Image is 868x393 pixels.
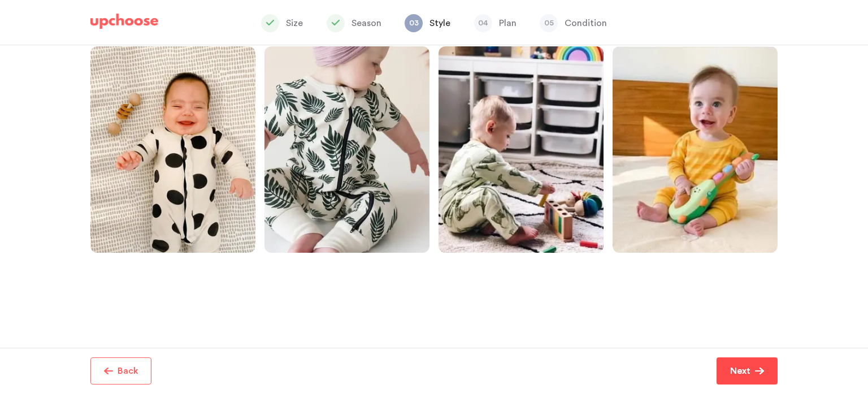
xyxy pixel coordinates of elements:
p: Plan [499,16,517,30]
button: Next [717,357,778,385]
a: UpChoose [90,14,158,34]
button: Back [90,357,151,385]
span: 05 [540,14,558,32]
span: 03 [405,14,423,32]
span: 04 [474,14,492,32]
img: UpChoose [90,14,158,29]
p: Next [730,364,750,378]
p: Style [429,16,450,30]
p: Season [351,16,381,30]
p: Back [118,364,138,378]
p: Condition [565,16,607,30]
p: Size [286,16,303,30]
